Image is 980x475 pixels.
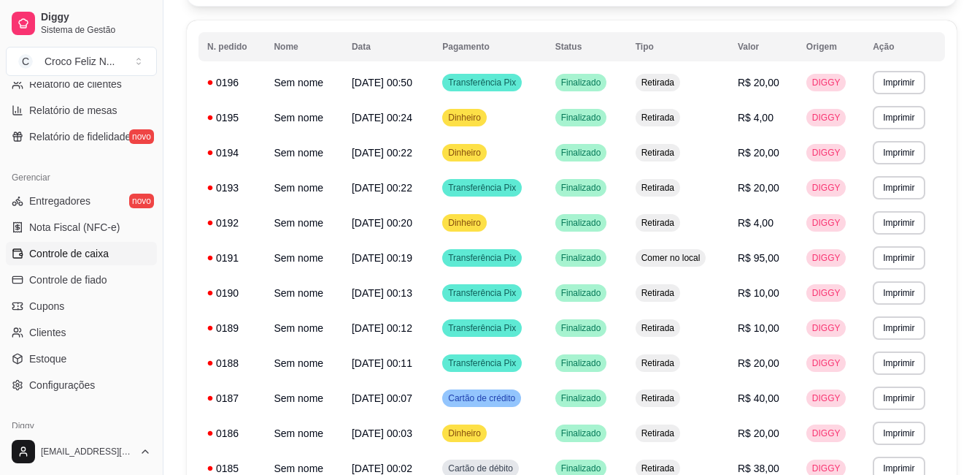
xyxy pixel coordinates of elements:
span: Transferência Pix [445,77,519,88]
span: Retirada [638,217,677,229]
span: Retirada [638,463,677,474]
td: Sem nome [265,65,343,100]
button: Imprimir [873,71,925,94]
span: Transferência Pix [445,357,519,369]
a: Entregadoresnovo [6,189,157,213]
button: Select a team [6,47,157,76]
span: [DATE] 00:50 [352,77,412,88]
span: Retirada [638,357,677,369]
th: Pagamento [433,32,546,61]
span: Dinheiro [445,217,484,229]
span: [DATE] 00:12 [352,322,412,334]
span: [DATE] 00:24 [352,112,412,123]
button: Imprimir [873,176,925,199]
button: [EMAIL_ADDRESS][DOMAIN_NAME] [6,434,157,469]
div: 0190 [207,286,256,300]
span: Diggy [41,11,151,24]
span: R$ 4,00 [738,217,773,229]
span: DIGGY [809,147,844,159]
a: Controle de caixa [6,242,157,265]
div: 0194 [207,145,256,160]
span: Finalizado [558,147,604,159]
span: Retirada [638,147,677,159]
span: Clientes [29,325,66,340]
span: Retirada [638,392,677,404]
button: Imprimir [873,106,925,129]
span: Retirada [638,112,677,123]
span: R$ 40,00 [738,392,779,404]
div: 0188 [207,356,256,370]
span: Finalizado [558,392,604,404]
span: [DATE] 00:11 [352,357,412,369]
button: Imprimir [873,387,925,410]
span: DIGGY [809,252,844,264]
span: Transferência Pix [445,182,519,194]
span: DIGGY [809,463,844,474]
span: R$ 10,00 [738,287,779,299]
button: Imprimir [873,246,925,270]
span: Dinheiro [445,427,484,439]
td: Sem nome [265,275,343,311]
th: Origem [798,32,864,61]
td: Sem nome [265,240,343,275]
span: Controle de fiado [29,273,107,287]
div: 0196 [207,75,256,90]
span: R$ 20,00 [738,427,779,439]
span: DIGGY [809,357,844,369]
span: Relatório de clientes [29,77,122,91]
button: Imprimir [873,422,925,445]
span: Finalizado [558,287,604,299]
span: Comer no local [638,252,703,264]
span: Retirada [638,182,677,194]
a: DiggySistema de Gestão [6,6,157,41]
span: [DATE] 00:22 [352,147,412,159]
span: [DATE] 00:03 [352,427,412,439]
span: Finalizado [558,252,604,264]
td: Sem nome [265,416,343,451]
button: Imprimir [873,211,925,235]
span: Dinheiro [445,147,484,159]
span: Finalizado [558,427,604,439]
div: 0187 [207,391,256,406]
span: [DATE] 00:19 [352,252,412,264]
th: Data [343,32,433,61]
button: Imprimir [873,141,925,164]
span: [DATE] 00:02 [352,463,412,474]
span: Finalizado [558,463,604,474]
span: Cupons [29,299,64,313]
span: Estoque [29,351,66,366]
button: Imprimir [873,281,925,305]
span: Retirada [638,322,677,334]
span: Configurações [29,378,95,392]
span: [DATE] 00:07 [352,392,412,404]
a: Clientes [6,321,157,344]
span: Transferência Pix [445,287,519,299]
span: DIGGY [809,392,844,404]
div: 0189 [207,321,256,335]
span: R$ 20,00 [738,357,779,369]
span: R$ 20,00 [738,182,779,194]
a: Nota Fiscal (NFC-e) [6,216,157,239]
th: Valor [729,32,798,61]
span: Retirada [638,287,677,299]
div: Diggy [6,414,157,438]
span: DIGGY [809,287,844,299]
span: Cartão de débito [445,463,516,474]
span: Finalizado [558,217,604,229]
span: Finalizado [558,322,604,334]
div: 0192 [207,216,256,230]
th: Nome [265,32,343,61]
span: Relatório de mesas [29,103,117,118]
span: C [18,54,33,69]
span: R$ 20,00 [738,77,779,88]
a: Relatório de clientes [6,72,157,96]
div: 0193 [207,180,256,195]
a: Cupons [6,294,157,318]
span: R$ 38,00 [738,463,779,474]
span: DIGGY [809,322,844,334]
span: Dinheiro [445,112,484,123]
span: [DATE] 00:13 [352,287,412,299]
td: Sem nome [265,311,343,346]
div: Gerenciar [6,166,157,189]
span: Transferência Pix [445,322,519,334]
